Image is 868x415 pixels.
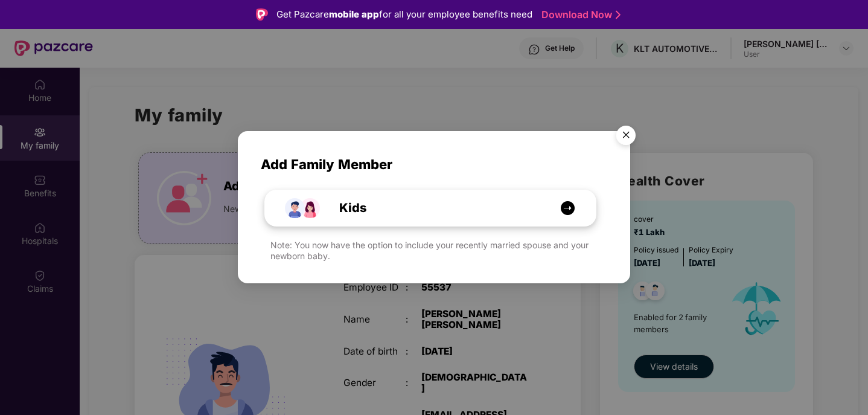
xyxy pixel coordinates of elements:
[261,154,608,175] span: Add Family Member
[285,190,321,226] img: icon
[256,8,268,21] img: Logo
[312,199,366,217] span: Kids
[616,8,621,21] img: Stroke
[270,240,608,262] div: Note: You now have the option to include your recently married spouse and your newborn baby.
[276,7,532,22] div: Get Pazcare for all your employee benefits need
[329,8,379,20] strong: mobile app
[541,8,617,21] a: Download Now
[609,120,642,152] button: Close
[560,201,575,216] img: icon
[609,120,643,154] img: svg+xml;base64,PHN2ZyB4bWxucz0iaHR0cDovL3d3dy53My5vcmcvMjAwMC9zdmciIHdpZHRoPSI1NiIgaGVpZ2h0PSI1Ni...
